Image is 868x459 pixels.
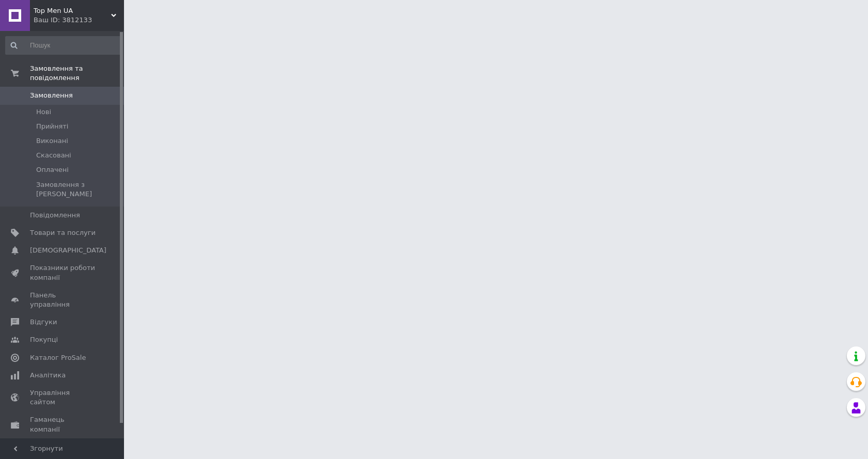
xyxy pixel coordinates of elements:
[36,151,71,160] span: Скасовані
[30,211,80,220] span: Повідомлення
[36,180,121,199] span: Замовлення з [PERSON_NAME]
[34,6,111,15] span: Top Men UA
[36,107,51,117] span: Нові
[30,91,73,100] span: Замовлення
[30,318,57,327] span: Відгуки
[30,335,58,344] span: Покупці
[30,371,66,380] span: Аналітика
[30,291,96,309] span: Панель управління
[36,165,69,175] span: Оплачені
[30,246,106,255] span: [DEMOGRAPHIC_DATA]
[30,263,96,282] span: Показники роботи компанії
[36,122,68,131] span: Прийняті
[30,228,96,238] span: Товари та послуги
[34,15,124,25] div: Ваш ID: 3812133
[36,136,68,146] span: Виконані
[30,388,96,407] span: Управління сайтом
[30,353,86,362] span: Каталог ProSale
[5,36,122,55] input: Пошук
[30,64,124,83] span: Замовлення та повідомлення
[30,415,96,434] span: Гаманець компанії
